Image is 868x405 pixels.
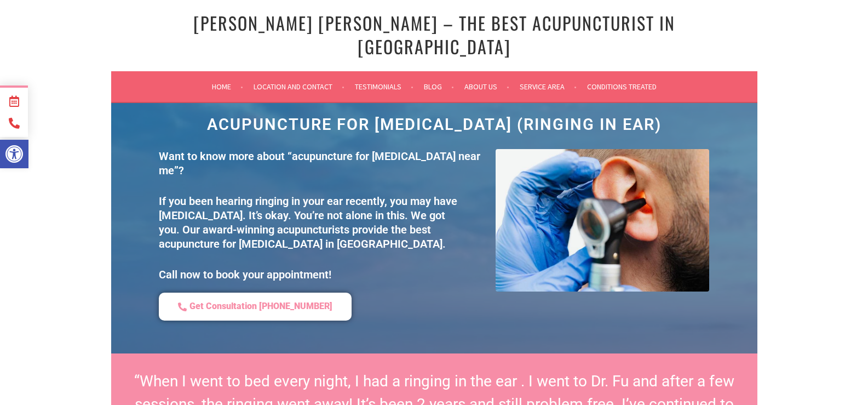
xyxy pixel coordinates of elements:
a: Testimonials [355,80,413,93]
img: tinnitus (ringing in the ear) [496,149,709,292]
span: Get Consultation [PHONE_NUMBER] [189,301,332,312]
a: Home [212,80,243,93]
h1: Acupuncture for [MEDICAL_DATA] (Ringing in Ear) [153,117,715,133]
p: Want to know more about “acupuncture for [MEDICAL_DATA] near me”? [159,149,485,178]
a: Conditions Treated [587,80,657,93]
p: Call now to book your appointment! [159,267,485,282]
a: Get Consultation [PHONE_NUMBER] [159,293,352,321]
a: Blog [424,80,454,93]
a: Location and Contact [254,80,344,93]
a: [PERSON_NAME] [PERSON_NAME] – The Best Acupuncturist In [GEOGRAPHIC_DATA] [193,10,675,59]
p: If you been hearing ringing in your ear recently, you may have [MEDICAL_DATA]. It’s okay. You’re ... [159,194,485,251]
a: Service Area [520,80,577,93]
a: About Us [464,80,509,93]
